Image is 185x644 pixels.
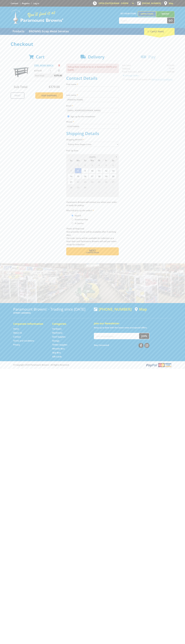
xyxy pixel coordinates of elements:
a: STEEL WORK BENCH [34,64,53,67]
p: Pickup Date needs to be on or between [DATE] and [DATE] [66,64,119,73]
span: 22 [75,179,81,184]
span: 14 [68,174,74,179]
span: 27 [110,179,117,184]
span: 31 [68,162,74,168]
span: Set your store [119,11,138,16]
span: 20 [110,174,117,179]
img: PayPal, Mastercard, Visa accepted [145,363,172,367]
span: 13 [110,168,117,173]
a: Gepps Cross [138,11,156,16]
p: Keep up to date with the latest news and special offers. [94,326,172,329]
h5: Join our Newsletter [94,322,172,325]
span: (1 item) [155,30,164,33]
a: Go to the Products page [11,28,26,35]
span: 8 [89,190,95,196]
a: Go to the BROWNS Scrap Metal Services page [27,28,71,35]
h2: Shipping Details [66,131,119,136]
button: Join [139,333,149,339]
input: Your email address [94,333,139,339]
a: View a map of Gepps Cross location [135,307,147,311]
span: 8 [75,168,81,173]
span: 30 [82,185,88,190]
input: Please select who will pick up the order. [72,215,73,216]
span: 6 [75,190,81,196]
em: Paramount Browns will contact you when your order is ready for pickup [66,201,117,207]
a: Go to the Home page [13,327,19,330]
label: Sign up for the newsletter [70,115,95,118]
a: Go to the About Us page [13,331,22,334]
span: 1 [89,185,95,190]
span: Fr [103,159,109,162]
span: 3 [103,185,109,190]
label: Someone Else [74,217,89,222]
span: Tu [82,159,88,162]
span: Delivery [88,54,104,60]
span: 8:00am - 5:00pm [112,2,128,5]
span: 28 [68,185,74,190]
p: Item total: [34,74,63,78]
a: Remove from cart [58,64,60,67]
input: Please enter your last name. [66,97,119,102]
a: Go to the Steel Supplies page [52,335,65,338]
p: $379.00 [34,69,48,72]
a: Print [11,92,24,99]
span: 4 [96,162,102,168]
span: 25 [96,179,102,184]
span: 23 [82,179,88,184]
span: Cart [36,54,45,60]
a: Go to the Privacy page [13,343,20,346]
h1: Checkout [11,41,175,47]
div: [PHONE_NUMBER] [94,307,132,311]
span: Th [96,159,102,162]
span: 7 [82,190,88,196]
label: Myself [74,213,82,218]
img: Paramount Browns' [11,9,63,24]
label: Who will pick up the order? [66,209,119,212]
a: Go to the Terms and Conditions page [13,339,34,342]
a: Log in [33,2,39,5]
a: Go to the registration page [22,2,30,5]
span: 10 [103,190,109,196]
span: 2 [96,185,102,190]
span: 9 [82,168,88,173]
span: Mo [75,159,81,162]
label: Shipping Method [66,138,119,141]
span: 3 [89,162,95,168]
a: Go to the Contact page [13,335,21,338]
span: 24 [89,179,95,184]
span: Confirm order [72,252,113,253]
span: Sub Total [14,85,27,89]
input: Please enter your email address. [66,108,119,113]
a: Go to the Gift Cards page [52,355,62,358]
span: Su [68,159,74,162]
button: Go [167,18,174,23]
h5: Corporate Information [13,322,47,326]
input: Please select who will pick up the order. [72,222,73,224]
label: Pick Up Date [66,149,119,152]
span: $379.00 [49,85,60,89]
label: First name [66,83,119,86]
span: 11 [110,190,117,196]
span: 21 [68,179,74,184]
span: Sa [110,159,117,162]
h5: Categories [52,322,86,326]
span: 16 [82,174,88,179]
span: 2 [82,162,88,168]
input: Search [119,18,167,23]
em: Photo ID Required. Non-preorder items will be available after 5 working days Pre-order items will... [66,227,116,246]
span: 26 [103,179,109,184]
span: 18 [96,174,102,179]
div: Cart [144,28,175,35]
span: 17 [89,174,95,179]
button: Next Confirm order [66,247,119,255]
input: Please enter your first name. [66,87,119,91]
label: Last name [66,93,119,97]
a: Mount [PERSON_NAME] [156,11,175,21]
span: 5 [103,162,109,168]
a: Go to the Wheelie Bins page [52,347,65,350]
span: Next [89,249,96,252]
span: OPEN [DATE] [99,2,128,5]
p: [STREET_ADDRESS] [13,311,91,314]
a: Keep Shopping [35,92,63,99]
span: 12 [103,168,109,173]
